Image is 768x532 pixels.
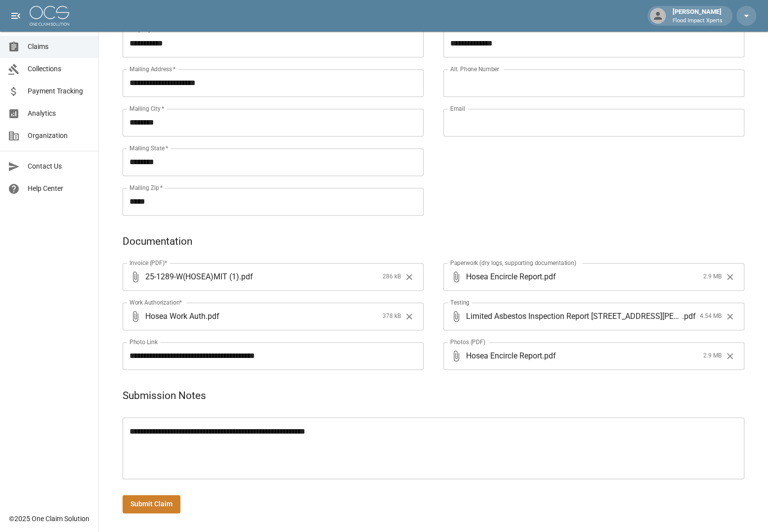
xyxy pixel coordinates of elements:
button: Clear [723,269,737,284]
label: Paperwork (dry logs, supporting documentation) [450,259,576,267]
p: Flood Impact Xperts [673,17,723,25]
span: Payment Tracking [28,86,90,96]
span: Contact Us [28,161,90,172]
label: Mailing Address [129,65,175,73]
span: Collections [28,64,90,74]
label: Work Authorization* [129,298,182,307]
span: Hosea Encircle Report [466,271,542,282]
span: . pdf [239,271,253,282]
span: 286 kB [383,272,401,282]
span: Help Center [28,183,90,194]
label: Photo Link [129,338,158,346]
span: Organization [28,131,90,141]
span: 2.9 MB [703,272,722,282]
span: Limited Asbestos Inspection Report [STREET_ADDRESS][PERSON_NAME] [466,310,682,322]
span: Analytics [28,108,90,119]
label: Alt. Phone Number [450,65,499,73]
span: . pdf [682,310,696,322]
button: Clear [723,349,737,363]
label: Mailing State [129,144,168,152]
button: Clear [723,309,737,324]
label: Testing [450,298,469,307]
span: Hosea Work Auth [145,310,206,322]
span: Hosea Encircle Report [466,350,542,361]
button: Clear [402,269,417,284]
span: . pdf [206,310,219,322]
span: . pdf [542,350,556,361]
span: Claims [28,42,90,52]
span: 4.54 MB [700,311,722,321]
label: Mailing Zip [129,183,163,192]
label: Mailing City [129,104,165,113]
label: Email [450,104,465,113]
button: Submit Claim [123,495,180,513]
img: ocs-logo-white-transparent.png [30,6,69,26]
label: Property Owner [129,25,173,34]
span: 25-1289-W(HOSEA)MIT (1) [145,271,239,282]
button: Clear [402,309,417,324]
span: 378 kB [383,311,401,321]
span: 2.9 MB [703,351,722,361]
label: Invoice (PDF)* [129,259,168,267]
button: open drawer [6,6,26,26]
label: Photos (PDF) [450,338,485,346]
label: Phone Number [450,25,493,34]
div: © 2025 One Claim Solution [9,514,89,524]
span: . pdf [542,271,556,282]
div: [PERSON_NAME] [669,7,726,25]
